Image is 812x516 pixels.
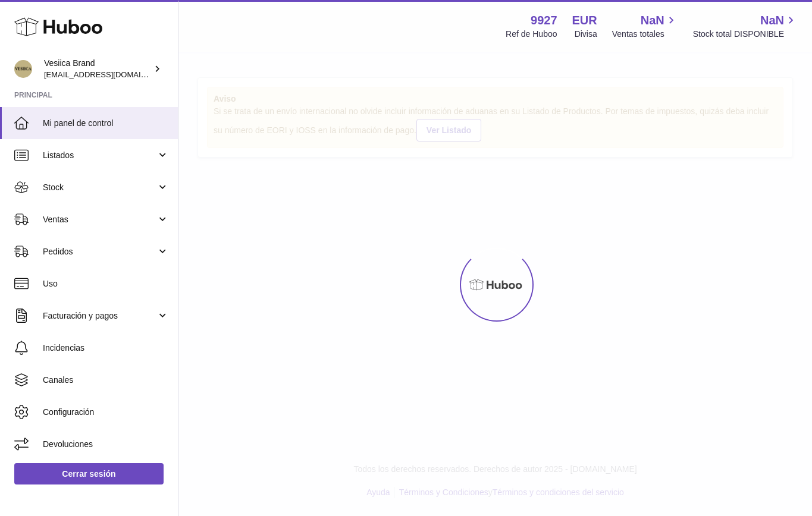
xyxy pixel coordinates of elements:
[641,12,664,29] span: NaN
[43,375,169,386] span: Canales
[531,12,557,29] strong: 9927
[612,29,678,40] span: Ventas totales
[43,407,169,418] span: Configuración
[44,58,151,80] div: Vesiica Brand
[575,29,597,40] div: Divisa
[612,12,678,40] a: NaN Ventas totales
[43,439,169,450] span: Devoluciones
[43,310,156,322] span: Facturación y pagos
[14,463,164,484] a: Cerrar sesión
[760,12,784,29] span: NaN
[43,342,169,354] span: Incidencias
[693,12,798,40] a: NaN Stock total DISPONIBLE
[43,246,156,257] span: Pedidos
[14,60,32,78] img: logistic@vesiica.com
[43,214,156,225] span: Ventas
[43,118,169,129] span: Mi panel de control
[693,29,798,40] span: Stock total DISPONIBLE
[572,12,597,29] strong: EUR
[43,182,156,193] span: Stock
[43,278,169,290] span: Uso
[43,150,156,161] span: Listados
[506,29,557,40] div: Ref de Huboo
[44,70,175,79] span: [EMAIL_ADDRESS][DOMAIN_NAME]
